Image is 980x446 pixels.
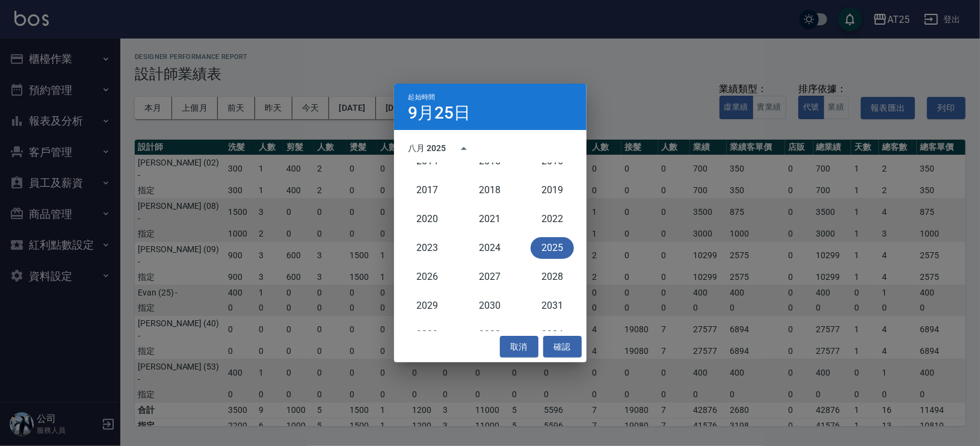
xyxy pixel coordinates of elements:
button: 2026 [405,266,449,288]
button: year view is open, switch to calendar view [449,134,478,163]
button: 取消 [500,336,538,358]
button: 2028 [531,266,574,288]
button: 2019 [531,179,574,201]
button: 2029 [405,295,449,317]
button: 2017 [405,179,449,201]
button: 2023 [405,237,449,259]
button: 2033 [468,324,511,345]
button: 2021 [468,208,511,230]
h4: 9月25日 [408,106,471,120]
button: 2024 [468,237,511,259]
button: 2025 [531,237,574,259]
button: 2020 [405,208,449,230]
div: 八月 2025 [408,142,446,155]
button: 2030 [468,295,511,317]
button: 2018 [468,179,511,201]
span: 起始時間 [408,93,436,101]
button: 2034 [531,324,574,345]
button: 確認 [543,336,582,358]
button: 2022 [531,208,574,230]
button: 2032 [405,324,449,345]
button: 2027 [468,266,511,288]
button: 2031 [531,295,574,317]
